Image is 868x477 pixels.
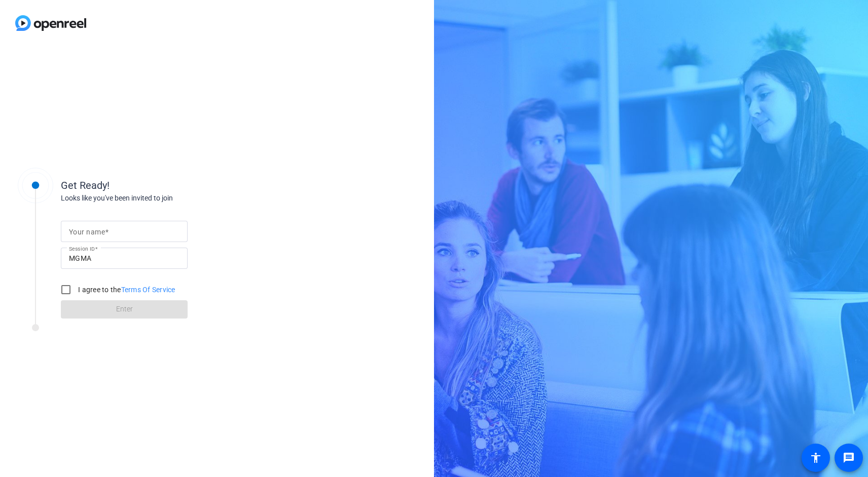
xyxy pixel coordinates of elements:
[121,286,175,294] a: Terms Of Service
[61,193,264,204] div: Looks like you've been invited to join
[61,178,264,193] div: Get Ready!
[69,228,105,236] mat-label: Your name
[76,285,175,295] label: I agree to the
[843,452,855,464] mat-icon: message
[810,452,822,464] mat-icon: accessibility
[69,246,95,252] mat-label: Session ID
